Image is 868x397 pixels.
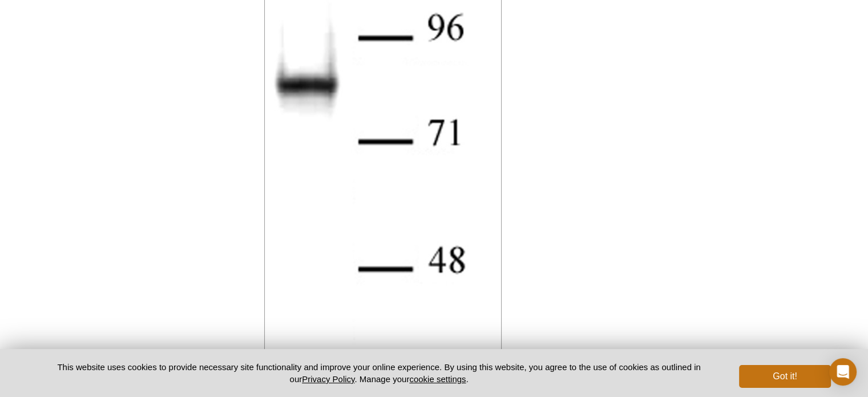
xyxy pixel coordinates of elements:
div: Open Intercom Messenger [829,358,857,386]
button: cookie settings [409,374,466,384]
p: This website uses cookies to provide necessary site functionality and improve your online experie... [38,361,721,385]
button: Got it! [739,365,830,388]
a: Privacy Policy [302,374,354,384]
